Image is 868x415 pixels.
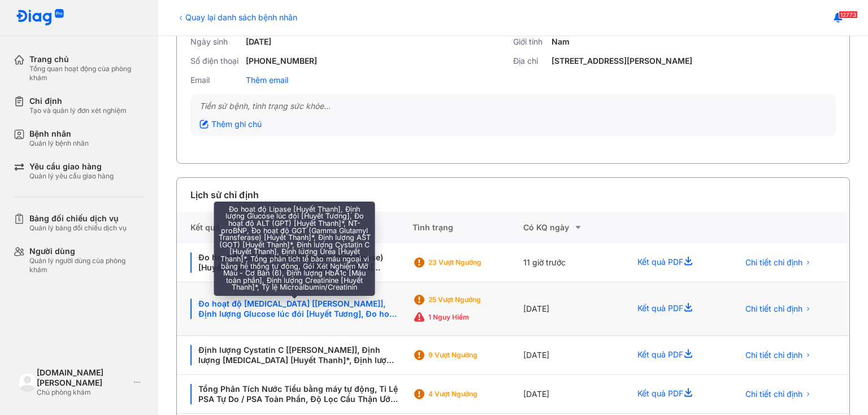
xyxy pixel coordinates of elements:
div: Địa chỉ [513,56,547,66]
div: Kết quả [177,212,413,243]
div: Tổng quan hoạt động của phòng khám [29,64,145,82]
div: Quản lý bệnh nhân [29,139,89,148]
button: Chi tiết chỉ định [739,254,818,271]
div: 25 Vượt ngưỡng [428,295,519,304]
div: Có KQ ngày [523,221,624,234]
span: Chi tiết chỉ định [745,304,802,314]
div: Số điện thoại [190,56,241,66]
div: Quản lý người dùng của phòng khám [29,256,145,274]
div: Giới tính [513,37,547,47]
div: Chỉ định [29,96,127,106]
div: [DATE] [523,282,624,336]
div: [DOMAIN_NAME] [PERSON_NAME] [37,368,129,388]
div: Thêm ghi chú [199,119,262,129]
div: 9 Vượt ngưỡng [428,351,519,360]
div: Quay lại danh sách bệnh nhân [176,11,297,23]
div: [DATE] [523,375,624,414]
div: Ngày sinh [190,37,241,47]
div: Đo hoạt độ GGT (Gamma Glutamyl Transferase) [Huyết Thanh]*, Đo hoạt độ [MEDICAL_DATA] [Huyết Than... [190,252,399,273]
img: logo [16,9,64,27]
div: Email [190,75,241,85]
img: logo [18,373,37,391]
div: [DATE] [523,336,624,375]
div: Người dùng [29,246,145,256]
div: Chủ phòng khám [37,388,129,397]
div: Kết quả PDF [624,282,725,336]
div: Định lượng Cystatin C [[PERSON_NAME]], Định lượng [MEDICAL_DATA] [Huyết Thanh]*, Định lượng Gluco... [190,345,399,365]
div: Kết quả PDF [624,336,725,375]
div: 11 giờ trước [523,243,624,282]
div: 1 Nguy hiểm [428,313,519,322]
div: Trang chủ [29,54,145,64]
div: Bệnh nhân [29,129,89,139]
div: Nam [552,37,570,47]
div: Tạo và quản lý đơn xét nghiệm [29,106,127,115]
div: Thêm email [246,75,288,85]
span: Chi tiết chỉ định [745,257,802,268]
div: Quản lý yêu cầu giao hàng [29,172,114,181]
div: Yêu cầu giao hàng [29,161,114,172]
div: Quản lý bảng đối chiếu dịch vụ [29,224,127,233]
div: Tiền sử bệnh, tình trạng sức khỏe... [199,101,827,111]
div: Lịch sử chỉ định [190,188,259,202]
div: Kết quả PDF [624,375,725,414]
div: 23 Vượt ngưỡng [428,258,519,267]
div: Kết quả PDF [624,243,725,282]
button: Chi tiết chỉ định [739,300,818,317]
span: Chi tiết chỉ định [745,350,802,360]
div: [DATE] [246,37,271,47]
div: Tổng Phân Tích Nước Tiểu bằng máy tự động, Tỉ Lệ PSA Tự Do / PSA Toàn Phần, Độ Lọc Cầu Thận Ước T... [190,384,399,404]
div: Đo hoạt độ [MEDICAL_DATA] [[PERSON_NAME]], Định lượng Glucose lúc đói [Huyết Tương], Đo hoạt độ A... [190,299,399,319]
span: 12773 [839,11,858,19]
span: Chi tiết chỉ định [745,389,802,399]
button: Chi tiết chỉ định [739,347,818,364]
div: Bảng đối chiếu dịch vụ [29,213,127,224]
div: [PHONE_NUMBER] [246,56,317,66]
button: Chi tiết chỉ định [739,386,818,403]
div: [STREET_ADDRESS][PERSON_NAME] [552,56,692,66]
div: Tình trạng [413,212,523,243]
div: 4 Vượt ngưỡng [428,390,519,399]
